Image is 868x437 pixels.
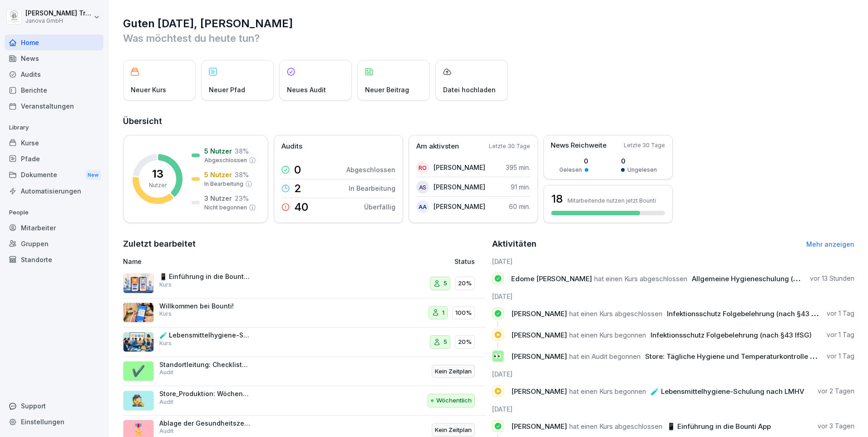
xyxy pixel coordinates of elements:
p: vor 3 Tagen [818,422,854,431]
h6: [DATE] [492,404,855,414]
p: 91 min. [511,182,530,192]
p: 20% [458,279,472,288]
p: Überfällig [364,202,395,212]
p: 60 min. [509,202,530,211]
p: 0 [294,164,301,175]
p: vor 13 Stunden [810,274,854,283]
p: 13 [152,169,163,179]
div: Dokumente [5,167,104,184]
p: Neuer Kurs [131,85,166,94]
p: Letzte 30 Tage [624,141,665,149]
p: Neuer Beitrag [365,85,409,94]
h1: Guten [DATE], [PERSON_NAME] [123,16,854,31]
p: People [5,205,104,220]
span: hat einen Kurs abgeschlossen [594,274,687,283]
p: vor 2 Tagen [818,387,854,396]
p: Library [5,120,104,135]
p: 395 min. [506,163,530,172]
p: Datei hochladen [443,85,496,94]
p: [PERSON_NAME] [434,163,485,172]
p: Nutzer [149,181,167,189]
img: xh3bnih80d1pxcetv9zsuevg.png [123,303,154,323]
div: Support [5,398,104,414]
p: Standortleitung: Checkliste 3.5.2 Store [159,361,250,369]
h6: [DATE] [492,292,855,301]
p: vor 1 Tag [827,330,854,339]
p: Was möchtest du heute tun? [123,31,854,45]
p: News Reichweite [551,140,607,151]
a: ✔️Standortleitung: Checkliste 3.5.2 StoreAuditKein Zeitplan [123,357,486,387]
div: News [5,50,104,66]
p: Audits [281,141,302,152]
h6: [DATE] [492,369,855,379]
p: Kein Zeitplan [435,426,472,435]
h2: Übersicht [123,115,854,128]
a: 🧪 Lebensmittelhygiene-Schulung nach LMHVKurs520% [123,328,486,357]
a: Veranstaltungen [5,98,104,114]
a: Einstellungen [5,414,104,430]
p: Wöchentlich [436,396,472,405]
a: Mitarbeiter [5,220,104,236]
p: 38 % [235,146,249,156]
p: Neuer Pfad [209,85,245,94]
p: Audit [159,427,173,435]
a: Kurse [5,135,104,151]
p: [PERSON_NAME] Trautmann [25,10,92,17]
a: Pfade [5,151,104,167]
p: vor 1 Tag [827,309,854,318]
span: 📱 Einführung in die Bounti App [667,422,771,431]
p: [PERSON_NAME] [434,182,485,192]
span: Infektionsschutz Folgebelehrung (nach §43 IfSG) [667,309,828,318]
span: Infektionsschutz Folgebelehrung (nach §43 IfSG) [651,331,812,339]
p: Janova GmbH [25,18,92,24]
span: 🧪 Lebensmittelhygiene-Schulung nach LMHV [651,387,804,396]
p: Kein Zeitplan [435,367,472,376]
p: [PERSON_NAME] [434,202,485,211]
p: Kurs [159,339,172,348]
span: hat einen Kurs abgeschlossen [569,309,662,318]
a: Automatisierungen [5,183,104,199]
div: Ro [416,161,429,174]
p: Gelesen [559,166,582,174]
p: 23 % [235,194,249,203]
img: h7jpezukfv8pwd1f3ia36uzh.png [123,332,154,352]
p: 🧪 Lebensmittelhygiene-Schulung nach LMHV [159,331,250,339]
p: vor 1 Tag [827,352,854,361]
span: [PERSON_NAME] [511,387,567,396]
p: 🕵️ [132,392,145,409]
a: Audits [5,66,104,82]
h6: [DATE] [492,257,855,266]
span: hat einen Kurs abgeschlossen [569,422,662,431]
h3: 18 [551,191,563,207]
span: Store: Tägliche Hygiene und Temperaturkontrolle bis 12.00 Mittag [645,352,862,361]
div: New [85,170,101,180]
div: Home [5,35,104,50]
p: 20% [458,338,472,347]
p: 3 Nutzer [204,194,232,203]
span: [PERSON_NAME] [511,422,567,431]
a: Gruppen [5,236,104,252]
p: Neues Audit [287,85,326,94]
div: AA [416,200,429,213]
p: 38 % [235,170,249,179]
a: Berichte [5,82,104,98]
p: 1 [442,308,444,318]
p: Status [454,257,475,266]
p: Abgeschlossen [346,165,395,174]
p: 0 [559,156,588,166]
a: 🕵️Store_Produktion: Wöchentliche Kontrolle auf SchädlingeAuditWöchentlich [123,386,486,416]
span: hat einen Kurs begonnen [569,331,646,339]
div: Standorte [5,252,104,268]
h2: Zuletzt bearbeitet [123,238,486,250]
a: 📱 Einführung in die Bounti AppKurs520% [123,269,486,298]
span: [PERSON_NAME] [511,352,567,361]
p: 5 Nutzer [204,146,232,156]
